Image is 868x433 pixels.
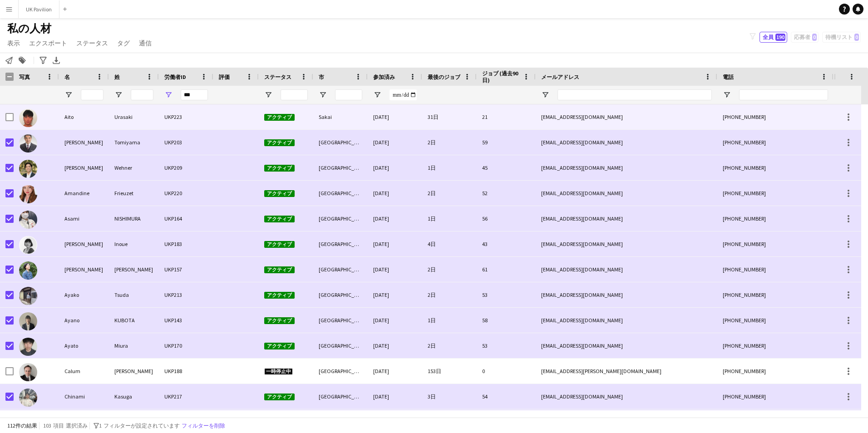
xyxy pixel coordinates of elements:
div: Sakai [313,104,368,129]
div: 61 [477,257,536,282]
button: フィルターメニューを開く [264,91,272,99]
div: 2日 [422,282,477,307]
app-action-btn: 高度なフィルター [38,55,49,66]
div: [DATE] [368,308,422,333]
input: ステータス フィルター入力 [281,89,308,100]
input: 市 フィルター入力 [335,89,362,100]
div: 54 [477,384,536,409]
div: 43 [477,231,536,256]
div: 31日 [422,104,477,129]
input: 名 フィルター入力 [81,89,104,100]
img: Ayano KUBOTA [19,312,37,330]
span: 労働者ID [164,74,186,80]
div: 53 [477,333,536,358]
span: 通信 [139,39,152,47]
div: 2日 [422,181,477,206]
div: Kasuga [109,384,159,409]
div: 2日 [422,333,477,358]
div: [DATE] [368,155,422,180]
button: UK Pavilion [19,0,59,18]
div: Ayano [59,308,109,333]
img: Akinori Tomiyama [19,134,37,153]
div: [PERSON_NAME] [59,155,109,180]
span: アクティブ [264,343,295,349]
div: [PHONE_NUMBER] [717,181,833,206]
div: [PERSON_NAME] [109,257,159,282]
span: アクティブ [264,394,295,400]
div: [EMAIL_ADDRESS][DOMAIN_NAME] [536,384,717,409]
img: Amandine Frieuzet [19,185,37,203]
div: 21 [477,104,536,129]
a: 表示 [4,37,24,49]
div: NISHIMURA [109,206,159,231]
span: アクティブ [264,190,295,197]
span: 写真 [19,74,30,80]
div: 153日 [422,359,477,384]
div: UKP217 [159,384,213,409]
div: [EMAIL_ADDRESS][DOMAIN_NAME] [536,155,717,180]
div: UKP209 [159,155,213,180]
div: [EMAIL_ADDRESS][DOMAIN_NAME] [536,333,717,358]
span: アクティブ [264,292,295,299]
div: UKP143 [159,308,213,333]
div: Frieuzet [109,181,159,206]
div: Tomiyama [109,130,159,155]
img: Ayato Miura [19,338,37,356]
div: [EMAIL_ADDRESS][DOMAIN_NAME] [536,104,717,129]
div: Wehner [109,155,159,180]
span: 参加済み [373,74,395,80]
img: Alexander Wehner [19,160,37,178]
div: 3日 [422,384,477,409]
div: [DATE] [368,257,422,282]
button: フィルターメニューを開く [114,91,123,99]
div: Amandine [59,181,109,206]
div: [EMAIL_ADDRESS][DOMAIN_NAME] [536,308,717,333]
div: UKP223 [159,104,213,129]
span: アクティブ [264,165,295,172]
div: [GEOGRAPHIC_DATA] [313,333,368,358]
div: [GEOGRAPHIC_DATA] [313,384,368,409]
div: 1日 [422,155,477,180]
span: 最後のジョブ [428,74,460,80]
button: フィルターメニューを開く [319,91,327,99]
a: エクスポート [25,37,71,49]
a: ステータス [73,37,112,49]
div: UKP188 [159,359,213,384]
div: [DATE] [368,104,422,129]
span: ステータス [264,74,291,80]
div: Calum [59,359,109,384]
div: UKP213 [159,282,213,307]
div: [GEOGRAPHIC_DATA] [313,257,368,282]
div: [EMAIL_ADDRESS][PERSON_NAME][DOMAIN_NAME] [536,359,717,384]
div: [GEOGRAPHIC_DATA][GEOGRAPHIC_DATA] [313,130,368,155]
div: Ayato [59,333,109,358]
span: アクティブ [264,216,295,222]
span: 電話 [723,74,734,80]
div: [DATE] [368,231,422,256]
div: [EMAIL_ADDRESS][DOMAIN_NAME] [536,257,717,282]
div: [EMAIL_ADDRESS][DOMAIN_NAME] [536,231,717,256]
div: [EMAIL_ADDRESS][DOMAIN_NAME] [536,282,717,307]
div: UKP220 [159,181,213,206]
img: Calum Kelly [19,363,37,381]
div: UKP203 [159,130,213,155]
img: Asami NISHIMURA [19,211,37,229]
div: [PERSON_NAME] [59,257,109,282]
span: ステータス [76,39,108,47]
div: UKP164 [159,206,213,231]
div: [DATE] [368,206,422,231]
div: 59 [477,130,536,155]
div: 58 [477,308,536,333]
input: 参加済み フィルター入力 [390,89,417,100]
a: タグ [113,37,133,49]
img: Chinami Kasuga [19,389,37,407]
div: [GEOGRAPHIC_DATA] [313,206,368,231]
div: [EMAIL_ADDRESS][DOMAIN_NAME] [536,181,717,206]
div: KUBOTA [109,308,159,333]
div: Asami [59,206,109,231]
img: Aya Inoue [19,236,37,254]
input: メールアドレス フィルター入力 [557,89,712,100]
span: タグ [117,39,130,47]
button: フィルターを削除 [180,421,227,431]
div: 52 [477,181,536,206]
